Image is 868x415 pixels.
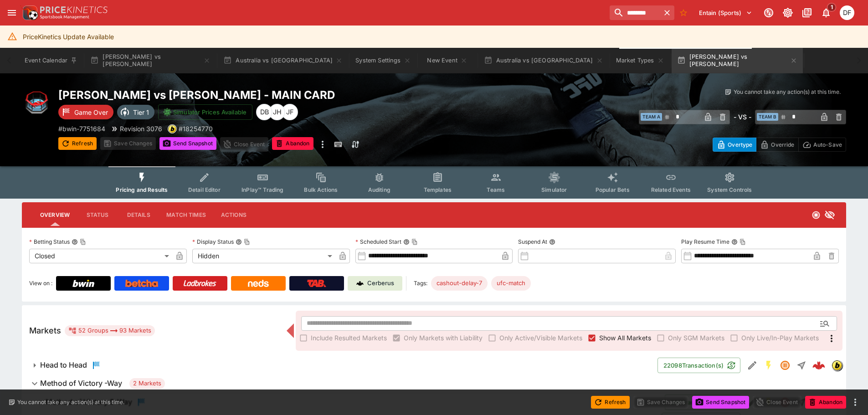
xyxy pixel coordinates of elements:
p: You cannot take any action(s) at this time. [17,398,124,406]
button: Open [817,315,833,332]
span: Only Markets with Liability [404,333,483,343]
svg: Closed [812,210,821,220]
span: Mark an event as closed and abandoned. [272,138,313,148]
button: David Foster [837,3,857,23]
button: Select Tenant [693,5,758,20]
button: Notifications [818,5,834,21]
p: Scheduled Start [355,238,401,246]
button: 22098Transaction(s) [657,358,740,373]
span: Include Resulted Markets [311,333,387,343]
div: bwin [832,360,842,371]
button: Auto-Save [798,138,846,152]
button: Toggle light/dark mode [780,5,796,21]
p: Copy To Clipboard [179,124,213,133]
span: ufc-match [491,279,531,288]
button: Refresh [591,396,629,409]
img: PriceKinetics [40,6,108,13]
span: Popular Bets [596,186,630,193]
button: Suspend At [549,239,555,245]
a: Cerberus [348,276,402,291]
img: TabNZ [307,280,326,287]
button: Play Resume TimeCopy To Clipboard [731,239,738,245]
button: more [317,137,328,152]
h5: Markets [29,325,61,336]
h6: Head to Head [40,360,87,370]
div: Jiahao Hao [269,104,285,120]
p: Override [771,140,794,149]
div: David Foster [840,5,854,20]
span: Templates [424,186,452,193]
div: Start From [713,138,846,152]
button: SGM Enabled [760,357,777,374]
img: Betcha [125,280,158,287]
button: No Bookmarks [676,5,691,20]
button: Status [77,204,118,226]
svg: Suspended [780,360,791,371]
div: Event type filters [108,166,759,199]
span: Related Events [651,186,691,193]
button: Copy To Clipboard [80,239,86,245]
button: System Settings [350,48,416,73]
div: Betting Target: cerberus [491,276,531,291]
button: [PERSON_NAME] vs [PERSON_NAME] [672,48,803,73]
a: 4c5a2c2d-62f2-43b0-aada-5761808d7763 [810,356,828,374]
span: Only SGM Markets [668,333,724,343]
span: Team A [641,113,662,121]
span: Only Active/Visible Markets [499,333,582,343]
span: 2 Markets [129,379,165,388]
button: Copy To Clipboard [244,239,250,245]
button: Match Times [159,204,213,226]
button: Edit Detail [744,357,760,374]
span: Auditing [368,186,390,193]
span: Only Live/In-Play Markets [741,333,819,343]
img: Bwin [72,280,94,287]
p: Auto-Save [813,140,842,149]
img: logo-cerberus--red.svg [812,359,825,372]
img: Neds [248,280,268,287]
button: New Event [418,48,477,73]
p: Cerberus [367,279,394,288]
p: Betting Status [29,238,70,246]
div: bwin [168,124,177,133]
img: Ladbrokes [183,280,216,287]
h6: Method of Victory -Way [40,379,122,388]
button: Actions [213,204,254,226]
div: Betting Target: cerberus [431,276,488,291]
span: Team B [757,113,778,121]
span: 1 [827,3,837,12]
img: PriceKinetics Logo [20,4,38,22]
button: Send Snapshot [159,137,216,150]
span: Detail Editor [188,186,221,193]
img: Cerberus [356,280,364,287]
span: cashout-delay-7 [431,279,488,288]
h6: - VS - [734,112,751,122]
button: Display StatusCopy To Clipboard [236,239,242,245]
button: Copy To Clipboard [411,239,418,245]
p: Tier 1 [133,108,149,117]
p: Play Resume Time [681,238,729,246]
span: Show All Markets [599,333,651,343]
button: Event Calendar [19,48,83,73]
span: Teams [487,186,505,193]
button: Overtype [713,138,756,152]
button: more [850,397,861,408]
button: Send Snapshot [692,396,749,409]
button: open drawer [4,5,20,21]
button: Abandon [272,137,313,150]
button: Market Types [611,48,670,73]
label: Tags: [414,276,427,291]
img: Sportsbook Management [40,15,89,19]
p: Game Over [74,108,108,117]
button: Copy To Clipboard [740,239,746,245]
p: Copy To Clipboard [58,124,105,133]
h2: Copy To Clipboard [58,88,452,102]
p: Suspend At [518,238,547,246]
button: Australia vs [GEOGRAPHIC_DATA] [218,48,348,73]
button: Betting StatusCopy To Clipboard [72,239,78,245]
span: Bulk Actions [304,186,338,193]
input: search [610,5,660,20]
div: Closed [29,249,172,263]
button: Head to Head [22,356,657,374]
img: mma.png [22,88,51,117]
button: Scheduled StartCopy To Clipboard [403,239,410,245]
